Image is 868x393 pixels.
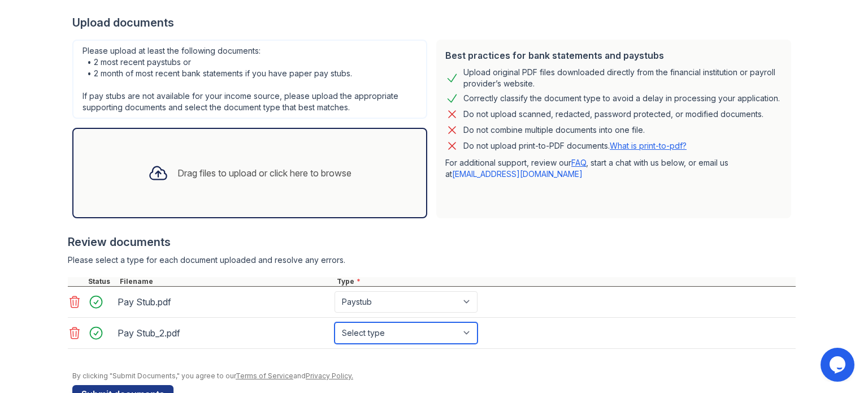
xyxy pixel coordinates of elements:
div: Pay Stub_2.pdf [118,324,330,342]
div: Correctly classify the document type to avoid a delay in processing your application. [463,92,780,105]
div: Please upload at least the following documents: • 2 most recent paystubs or • 2 month of most rec... [72,40,427,119]
div: Best practices for bank statements and paystubs [445,49,782,62]
div: Filename [118,277,335,286]
a: Privacy Policy. [306,372,353,380]
a: Terms of Service [236,372,293,380]
div: By clicking "Submit Documents," you agree to our and [72,372,796,381]
div: Type [335,277,796,286]
div: Status [86,277,118,286]
div: Drag files to upload or click here to browse [177,166,351,180]
p: Do not upload print-to-PDF documents. [463,140,687,152]
div: Upload original PDF files downloaded directly from the financial institution or payroll provider’... [463,67,782,89]
div: Upload documents [72,15,796,31]
div: Do not combine multiple documents into one file. [463,123,645,137]
div: Pay Stub.pdf [118,293,330,311]
div: Do not upload scanned, redacted, password protected, or modified documents. [463,107,763,121]
div: Please select a type for each document uploaded and resolve any errors. [68,254,796,266]
div: Review documents [68,234,796,250]
iframe: chat widget [821,348,857,382]
a: [EMAIL_ADDRESS][DOMAIN_NAME] [452,169,583,179]
a: FAQ [571,158,586,167]
a: What is print-to-pdf? [610,141,687,150]
p: For additional support, review our , start a chat with us below, or email us at [445,157,782,180]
